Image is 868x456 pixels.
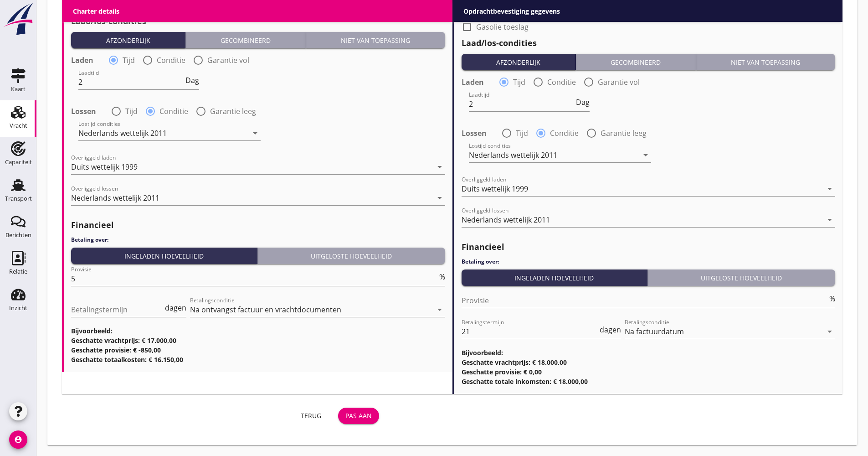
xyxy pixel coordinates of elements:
[598,78,640,87] label: Garantie vol
[625,327,684,336] div: Na factuurdatum
[5,232,31,238] div: Berichten
[476,10,615,19] label: Onder voorbehoud van voorgaande reis
[2,2,35,36] img: logo-small.a267ee39.svg
[78,75,184,89] input: Laadtijd
[824,214,835,225] i: arrow_drop_down
[157,56,185,65] label: Conditie
[11,86,26,92] div: Kaart
[291,408,331,424] button: Terug
[601,129,647,138] label: Garantie leeg
[547,78,576,87] label: Conditie
[9,430,27,449] i: account_circle
[462,216,550,224] div: Nederlands wettelijk 2011
[462,258,836,266] h4: Betaling over:
[462,78,484,87] strong: Laden
[71,355,445,364] h3: Geschatte totaalkosten: € 16.150,00
[462,324,598,339] input: Betalingstermijn
[550,129,579,138] label: Conditie
[71,15,445,27] h2: Laad/los-condities
[257,248,445,264] button: Uitgeloste hoeveelheid
[190,306,341,314] div: Na ontvangst factuur en vrachtdocumenten
[306,32,445,48] button: Niet van toepassing
[309,36,441,45] div: Niet van toepassing
[123,56,135,65] label: Tijd
[71,56,93,65] strong: Laden
[640,150,651,161] i: arrow_drop_down
[345,411,372,420] div: Pas aan
[71,236,445,244] h4: Betaling over:
[338,408,379,424] button: Pas aan
[434,161,445,172] i: arrow_drop_down
[651,273,832,283] div: Uitgeloste hoeveelheid
[71,326,445,336] h3: Bijvoorbeeld:
[462,54,576,70] button: Afzonderlijk
[462,129,487,138] strong: Lossen
[9,269,27,275] div: Relatie
[71,163,138,171] div: Duits wettelijk 1999
[513,78,525,87] label: Tijd
[462,269,648,286] button: Ingeladen hoeveelheid
[462,293,828,308] input: Provisie
[462,358,836,367] h3: Geschatte vrachtprijs: € 18.000,00
[580,57,692,67] div: Gecombineerd
[298,411,324,420] div: Terug
[210,107,256,116] label: Garantie leeg
[576,54,696,70] button: Gecombineerd
[462,367,836,377] h3: Geschatte provisie: € 0,00
[469,97,574,111] input: Laadtijd
[462,348,836,358] h3: Bijvoorbeeld:
[71,302,163,317] input: Betalingstermijn
[163,304,186,311] div: dagen
[71,107,96,116] strong: Lossen
[437,273,445,280] div: %
[71,194,159,202] div: Nederlands wettelijk 2011
[700,57,832,67] div: Niet van toepassing
[185,32,306,48] button: Gecombineerd
[462,241,836,253] h2: Financieel
[824,183,835,194] i: arrow_drop_down
[5,196,32,202] div: Transport
[647,269,835,286] button: Uitgeloste hoeveelheid
[71,219,445,231] h2: Financieel
[71,271,437,286] input: Provisie
[462,377,836,386] h3: Geschatte totale inkomsten: € 18.000,00
[434,304,445,315] i: arrow_drop_down
[71,336,445,345] h3: Geschatte vrachtprijs: € 17.000,00
[125,107,138,116] label: Tijd
[75,36,181,45] div: Afzonderlijk
[434,192,445,203] i: arrow_drop_down
[9,305,27,311] div: Inzicht
[827,295,835,302] div: %
[71,248,257,264] button: Ingeladen hoeveelheid
[78,129,167,137] div: Nederlands wettelijk 2011
[469,151,557,159] div: Nederlands wettelijk 2011
[71,32,185,48] button: Afzonderlijk
[462,37,836,49] h2: Laad/los-condities
[75,251,253,261] div: Ingeladen hoeveelheid
[71,345,445,355] h3: Geschatte provisie: € -850,00
[598,326,621,333] div: dagen
[476,22,529,31] label: Gasolie toeslag
[159,107,188,116] label: Conditie
[465,57,572,67] div: Afzonderlijk
[5,159,32,165] div: Capaciteit
[189,36,302,45] div: Gecombineerd
[86,0,138,10] label: Gasolie toeslag
[250,128,261,139] i: arrow_drop_down
[516,129,528,138] label: Tijd
[207,56,249,65] label: Garantie vol
[261,251,442,261] div: Uitgeloste hoeveelheid
[10,123,27,129] div: Vracht
[185,77,199,84] span: Dag
[696,54,835,70] button: Niet van toepassing
[462,185,528,193] div: Duits wettelijk 1999
[824,326,835,337] i: arrow_drop_down
[576,98,590,106] span: Dag
[465,273,644,283] div: Ingeladen hoeveelheid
